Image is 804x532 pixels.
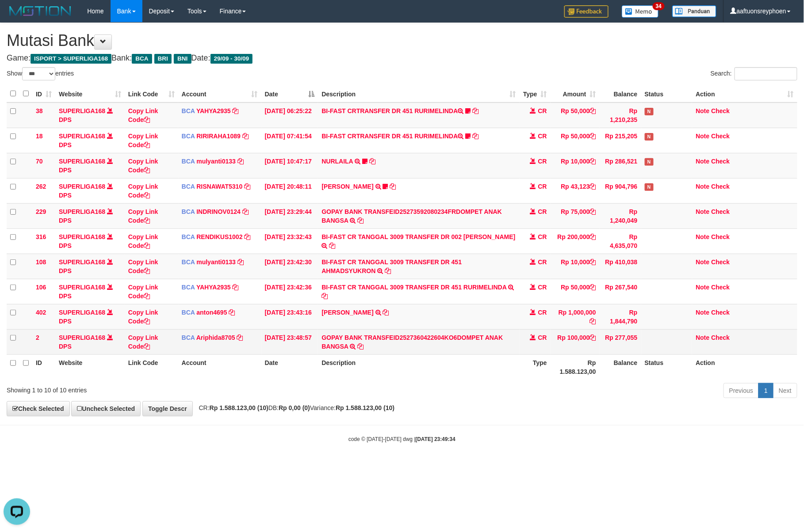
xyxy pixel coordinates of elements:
td: DPS [55,228,125,254]
td: Rp 50,000 [551,128,600,153]
a: YAHYA2935 [196,284,231,291]
a: Note [696,233,709,240]
a: Check [711,334,730,341]
span: BCA [182,208,195,215]
th: ID: activate to sort column ascending [32,85,55,103]
a: Check [711,183,730,190]
a: Copy Link Code [128,309,158,325]
a: Next [773,383,797,398]
span: 229 [36,208,46,215]
td: Rp 100,000 [551,329,600,354]
span: CR [538,258,547,266]
a: Check [711,309,730,316]
h1: Mutasi Bank [7,32,797,49]
a: Copy YOSI EFENDI to clipboard [390,183,396,190]
a: Check [711,284,730,291]
td: [DATE] 23:29:44 [261,203,318,228]
a: Copy BI-FAST CR TANGGAL 3009 TRANSFER DR 451 RURIMELINDA to clipboard [322,293,328,300]
a: Copy Ariphida8705 to clipboard [237,334,243,341]
a: Copy BI-FAST CRTRANSFER DR 451 RURIMELINDA to clipboard [472,107,479,114]
a: SUPERLIGA168 [59,183,105,190]
a: Copy Rp 10,000 to clipboard [590,158,596,165]
strong: [DATE] 23:49:34 [416,436,456,442]
a: Copy NURLAILA to clipboard [369,158,375,165]
a: Copy mulyanti0133 to clipboard [237,258,244,266]
a: Check Selected [7,401,70,416]
span: 262 [36,183,46,190]
td: Rp 286,521 [600,153,641,178]
a: Copy Link Code [128,284,158,300]
th: Balance [600,85,641,103]
th: Date: activate to sort column descending [261,85,318,103]
th: Account: activate to sort column ascending [178,85,261,103]
img: Button%20Memo.svg [622,5,659,18]
a: Copy Link Code [128,258,158,274]
a: Copy Rp 50,000 to clipboard [590,107,596,114]
a: NURLAILA [322,158,353,165]
a: Copy Link Code [128,107,158,123]
a: BI-FAST CR TANGGAL 3009 TRANSFER DR 451 AHMADSYUKRON [322,258,462,274]
span: CR [538,334,547,341]
span: CR [538,133,547,140]
small: code © [DATE]-[DATE] dwg | [348,436,456,442]
a: [PERSON_NAME] [322,309,373,316]
img: Feedback.jpg [564,5,609,18]
span: CR [538,233,547,240]
td: Rp 1,844,790 [600,304,641,329]
td: DPS [55,103,125,128]
td: BI-FAST CRTRANSFER DR 451 RURIMELINDA [318,128,519,153]
a: Copy Link Code [128,233,158,249]
a: Copy Rp 50,000 to clipboard [590,284,596,291]
a: Copy BI-FAST CR TANGGAL 3009 TRANSFER DR 451 AHMADSYUKRON to clipboard [385,267,391,274]
a: SUPERLIGA168 [59,233,105,240]
a: Copy Link Code [128,183,158,199]
strong: Rp 1.588.123,00 (10) [210,404,268,411]
th: ID [32,354,55,380]
a: SUPERLIGA168 [59,284,105,291]
span: BCA [182,309,195,316]
a: Ariphida8705 [196,334,235,341]
td: DPS [55,279,125,304]
a: Copy GOPAY BANK TRANSFEID25273592080234FRDOMPET ANAK BANGSA to clipboard [357,217,364,224]
a: Note [696,133,709,140]
td: DPS [55,254,125,279]
td: DPS [55,178,125,203]
a: mulyanti0133 [196,258,236,266]
a: Copy YAHYA2935 to clipboard [233,284,239,291]
td: [DATE] 23:48:57 [261,329,318,354]
span: ISPORT > SUPERLIGA168 [31,54,111,64]
td: Rp 904,796 [600,178,641,203]
td: Rp 1,000,000 [551,304,600,329]
img: panduan.png [672,5,716,17]
a: BI-FAST CR TANGGAL 3009 TRANSFER DR 002 [PERSON_NAME] [322,233,515,240]
a: Copy Rp 200,000 to clipboard [590,233,596,240]
th: Balance [600,354,641,380]
a: Copy Rp 100,000 to clipboard [590,334,596,341]
span: BCA [182,258,195,266]
td: [DATE] 23:43:16 [261,304,318,329]
span: CR [538,208,547,215]
a: Copy Link Code [128,208,158,224]
a: GOPAY BANK TRANSFEID2527360422604KO6DOMPET ANAK BANGSA [322,334,503,350]
a: Copy Link Code [128,334,158,350]
a: Note [696,183,709,190]
h4: Game: Bank: Date: [7,54,797,63]
a: Uncheck Selected [71,401,141,416]
span: CR [538,107,547,114]
a: Toggle Descr [142,401,193,416]
a: Check [711,107,730,114]
span: BNI [174,54,191,64]
span: BCA [132,54,152,64]
span: CR: DB: Variance: [195,404,395,411]
td: Rp 1,210,235 [600,103,641,128]
a: anton4695 [196,309,227,316]
td: DPS [55,153,125,178]
span: Has Note [645,108,654,115]
a: SUPERLIGA168 [59,258,105,266]
a: Note [696,334,709,341]
a: Previous [724,383,759,398]
td: [DATE] 20:48:11 [261,178,318,203]
a: Note [696,258,709,266]
a: Copy Rp 10,000 to clipboard [590,258,596,266]
a: Note [696,309,709,316]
